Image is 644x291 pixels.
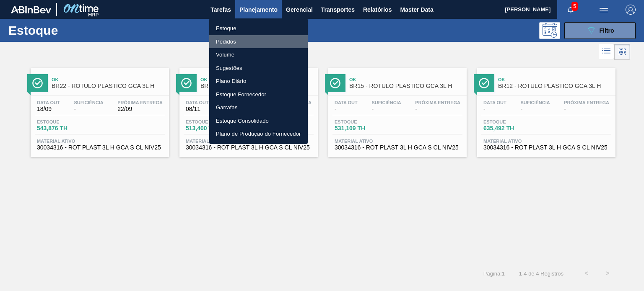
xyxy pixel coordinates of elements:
[209,114,308,128] a: Estoque Consolidado
[209,75,308,88] a: Plano Diário
[209,127,308,141] a: Plano de Produção do Fornecedor
[209,62,308,75] a: Sugestões
[209,35,308,49] a: Pedidos
[209,22,308,35] a: Estoque
[209,88,308,101] a: Estoque Fornecedor
[209,48,308,62] a: Volume
[209,101,308,114] a: Garrafas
